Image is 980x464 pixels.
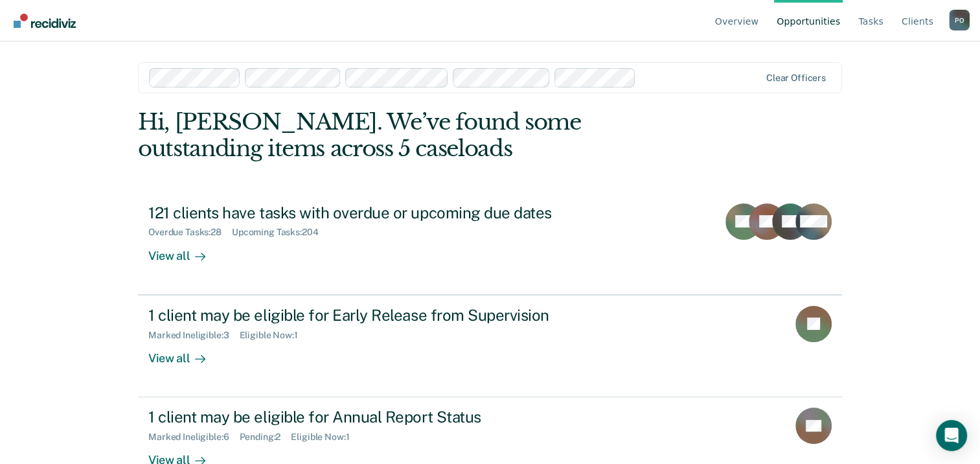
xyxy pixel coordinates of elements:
a: 1 client may be eligible for Early Release from SupervisionMarked Ineligible:3Eligible Now:1View all [138,295,842,397]
div: 1 client may be eligible for Early Release from Supervision [148,306,603,325]
div: Clear officers [766,73,826,84]
div: Overdue Tasks : 28 [148,227,232,238]
div: 1 client may be eligible for Annual Report Status [148,408,603,426]
div: View all [148,340,221,365]
a: 121 clients have tasks with overdue or upcoming due datesOverdue Tasks:28Upcoming Tasks:204View all [138,193,842,295]
div: Marked Ineligible : 6 [148,432,239,443]
div: View all [148,238,221,263]
div: P O [949,10,970,30]
img: Recidiviz [14,14,76,28]
button: Profile dropdown button [949,10,970,30]
div: Eligible Now : 1 [240,330,308,341]
div: Pending : 2 [240,432,291,443]
div: 121 clients have tasks with overdue or upcoming due dates [148,203,603,222]
div: Upcoming Tasks : 204 [232,227,329,238]
div: Eligible Now : 1 [291,432,359,443]
div: Hi, [PERSON_NAME]. We’ve found some outstanding items across 5 caseloads [138,109,701,162]
div: Marked Ineligible : 3 [148,330,239,341]
div: Open Intercom Messenger [936,420,967,451]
